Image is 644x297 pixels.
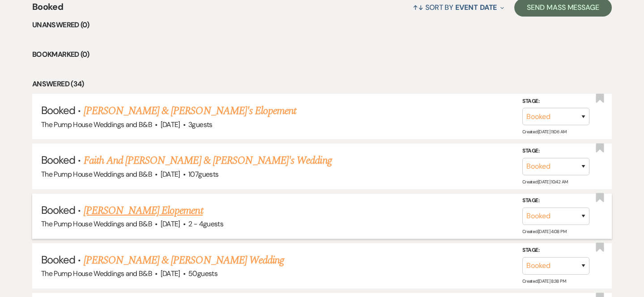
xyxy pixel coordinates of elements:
span: The Pump House Weddings and B&B [41,219,152,229]
li: Answered (34) [32,78,612,90]
span: Booked [41,103,75,117]
label: Stage: [522,246,589,255]
label: Stage: [522,196,589,206]
span: Booked [41,253,75,267]
span: 107 guests [188,170,218,179]
span: The Pump House Weddings and B&B [41,269,152,278]
li: Unanswered (0) [32,19,612,31]
span: [DATE] [161,170,180,179]
span: The Pump House Weddings and B&B [41,120,152,129]
label: Stage: [522,146,589,156]
a: [PERSON_NAME] & [PERSON_NAME]'s Elopement [84,103,297,119]
a: [PERSON_NAME] Elopement [84,203,203,219]
span: Created: [DATE] 11:06 AM [522,129,566,135]
span: [DATE] [161,120,180,129]
span: Created: [DATE] 4:08 PM [522,229,566,234]
a: [PERSON_NAME] & [PERSON_NAME] Wedding [84,252,284,268]
label: Stage: [522,97,589,106]
a: Faith And [PERSON_NAME] & [PERSON_NAME]'s Wedding [84,153,332,169]
span: 2 - 4 guests [188,219,223,229]
span: [DATE] [161,219,180,229]
span: Event Date [455,3,497,12]
span: 3 guests [188,120,212,129]
span: 50 guests [188,269,217,278]
span: Booked [41,153,75,167]
span: ↑↓ [413,3,424,12]
li: Bookmarked (0) [32,49,612,60]
span: Booked [41,203,75,217]
span: The Pump House Weddings and B&B [41,170,152,179]
span: [DATE] [161,269,180,278]
span: Created: [DATE] 8:38 PM [522,278,566,284]
span: Created: [DATE] 10:42 AM [522,179,568,185]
